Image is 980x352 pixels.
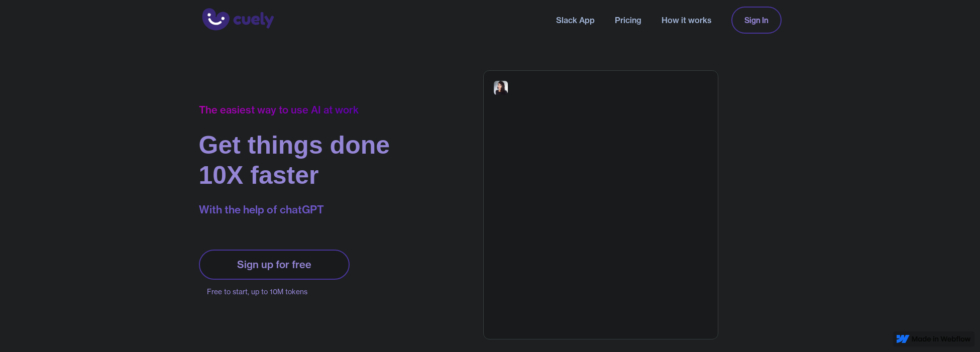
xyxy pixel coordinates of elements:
[199,250,350,280] a: Sign up for free
[744,16,769,25] div: Sign In
[199,202,390,217] p: With the help of chatGPT
[237,259,311,271] div: Sign up for free
[662,14,711,26] a: How it works
[199,130,390,190] h1: Get things done 10X faster
[556,14,595,26] a: Slack App
[199,2,274,39] a: home
[912,336,971,342] img: Made in Webflow
[731,7,782,34] a: Sign In
[615,14,641,26] a: Pricing
[207,285,350,299] p: Free to start, up to 10M tokens
[199,104,390,116] div: The easiest way to use AI at work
